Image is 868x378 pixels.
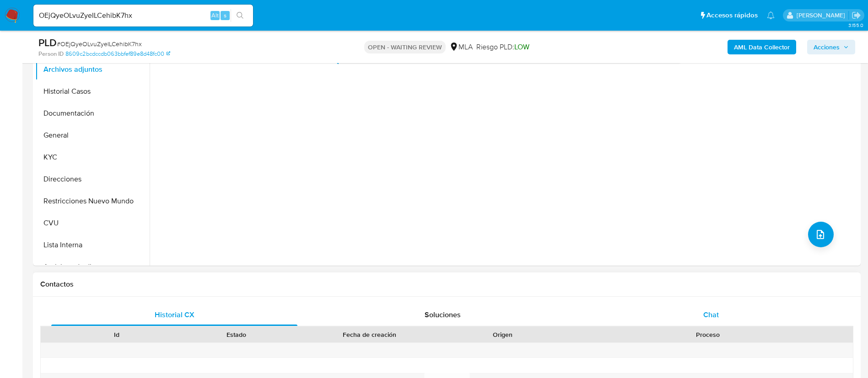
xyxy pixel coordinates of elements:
h1: Contactos [40,280,853,289]
span: 3.155.0 [848,21,863,29]
span: # OEjQyeOLvuZyeILCehibK7hx [57,39,142,48]
a: Notificaciones [767,11,775,19]
button: Restricciones Nuevo Mundo [35,190,150,212]
a: Salir [852,11,861,20]
button: KYC [35,146,150,168]
p: OPEN - WAITING REVIEW [364,41,446,53]
p: micaela.pliatskas@mercadolibre.com [797,11,848,20]
button: Acciones [807,40,855,54]
button: Direcciones [35,168,150,190]
button: upload-file [808,222,834,247]
button: Historial Casos [35,80,150,102]
b: PLD [38,35,57,50]
span: Riesgo PLD: [476,42,529,52]
button: Documentación [35,102,150,124]
span: Alt [211,11,219,20]
div: Proceso [569,330,846,339]
div: Origen [449,330,556,339]
div: MLA [449,42,473,52]
button: Lista Interna [35,234,150,256]
button: Archivos adjuntos [35,59,150,80]
a: 8609c2bcdccdb063bbfef89e8d48fc00 [65,50,170,58]
b: AML Data Collector [734,40,790,54]
span: Accesos rápidos [706,11,758,20]
button: AML Data Collector [728,40,796,54]
input: Buscar usuario o caso... [33,10,253,21]
b: Person ID [38,50,64,58]
span: s [224,11,226,20]
button: Anticipos de dinero [35,256,150,278]
span: LOW [514,42,529,52]
span: Chat [703,309,719,320]
div: Fecha de creación [303,330,437,339]
div: Id [63,330,170,339]
button: General [35,124,150,146]
div: Estado [183,330,290,339]
span: Historial CX [155,309,194,320]
span: Acciones [814,40,840,54]
button: CVU [35,212,150,234]
span: Soluciones [425,309,461,320]
button: search-icon [231,9,249,22]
